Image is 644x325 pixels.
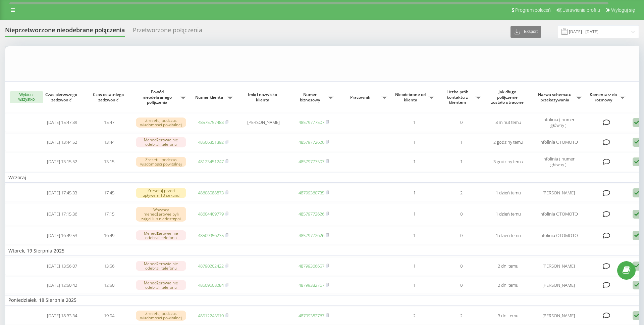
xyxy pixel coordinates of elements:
span: Numer biznesowy [293,92,328,102]
td: 2 [438,184,485,202]
td: [DATE] 13:15:52 [39,152,86,171]
td: 1 [438,133,485,151]
td: 1 [391,257,438,275]
td: 1 [391,152,438,171]
span: Imię i nazwisko klienta [242,92,284,102]
a: 48512245510 [198,313,224,319]
a: 48579777507 [299,158,324,165]
span: Liczba prób kontaktu z klientem [441,89,475,105]
div: Zresetuj podczas wiadomości powitalnej [136,157,186,167]
a: 48790202422 [198,263,224,269]
a: 48579777507 [299,119,324,125]
td: [DATE] 16:49:53 [39,227,86,244]
td: 0 [438,276,485,294]
td: [DATE] 17:45:33 [39,184,86,202]
a: 48608588873 [198,190,224,196]
div: Menedżerowie nie odebrali telefonu [136,137,186,147]
td: 13:56 [86,257,132,275]
td: [PERSON_NAME] [532,257,585,275]
a: 48799366657 [299,263,324,269]
div: Menedżerowie nie odebrali telefonu [136,280,186,290]
span: Czas pierwszego zadzwonić [44,92,80,102]
td: 2 dni temu [485,276,532,294]
span: Numer klienta [193,95,227,100]
div: Przetworzone połączenia [133,27,202,37]
td: [DATE] 12:50:42 [39,276,86,294]
a: 48799382767 [299,282,324,288]
span: Ustawienia profilu [562,7,600,13]
td: 1 dzień temu [485,203,532,225]
td: Infolinia ( numer główny ) [532,152,585,171]
td: [DATE] 13:56:07 [39,257,86,275]
td: 0 [438,113,485,132]
td: 15:47 [86,113,132,132]
td: [DATE] 18:33:34 [39,307,86,325]
div: Zresetuj podczas wiadomości powitalnej [136,311,186,321]
td: [DATE] 13:44:52 [39,133,86,151]
a: 48609608284 [198,282,224,288]
div: Zresetuj przed upływem 10 sekund [136,188,186,198]
span: Wyloguj się [611,7,635,13]
td: [PERSON_NAME] [532,184,585,202]
td: Infolinia OTOMOTO [532,227,585,244]
span: Jak długo połączenie zostało utracone [490,89,526,105]
a: 48123451247 [198,158,224,165]
td: 2 dni temu [485,257,532,275]
td: 0 [438,257,485,275]
a: 48579772626 [299,139,324,145]
td: [PERSON_NAME] [236,113,290,132]
td: 1 [391,113,438,132]
div: Wszyscy menedżerowie byli zajęci lub niedostępni [136,207,186,222]
span: Czas ostatniego zadzwonić [91,92,127,102]
td: 13:15 [86,152,132,171]
button: Wybierz wszystko [10,91,43,103]
td: [PERSON_NAME] [532,307,585,325]
td: 16:49 [86,227,132,244]
td: [PERSON_NAME] [532,276,585,294]
span: Powód nieodebranego połączenia [136,89,180,105]
span: Pracownik [340,95,381,100]
td: 1 [391,133,438,151]
a: 48579772626 [299,211,324,217]
td: 3 dni temu [485,307,532,325]
td: 2 [391,307,438,325]
span: Program poleceń [515,7,551,13]
a: 48799360735 [299,190,324,196]
td: [DATE] 17:15:36 [39,203,86,225]
span: Nieodebrane od klienta [394,92,428,102]
span: Komentarz do rozmowy [589,92,620,102]
td: 1 [391,203,438,225]
td: 1 [391,276,438,294]
td: 0 [438,203,485,225]
button: Eksport [511,26,541,38]
a: 48799382767 [299,313,324,319]
td: 1 [438,152,485,171]
a: 48575757483 [198,119,224,125]
td: 2 godziny temu [485,133,532,151]
td: 1 dzień temu [485,184,532,202]
td: Infolinia OTOMOTO [532,203,585,225]
div: Menedżerowie nie odebrali telefonu [136,230,186,240]
td: 8 minut temu [485,113,532,132]
td: 2 [438,307,485,325]
td: 13:44 [86,133,132,151]
td: 17:45 [86,184,132,202]
a: 48509956235 [198,232,224,238]
td: 12:50 [86,276,132,294]
a: 48579772626 [299,232,324,238]
td: 17:15 [86,203,132,225]
td: Infolinia ( numer główny ) [532,113,585,132]
div: Nieprzetworzone nieodebrane połączenia [5,27,125,37]
td: [DATE] 15:47:39 [39,113,86,132]
td: 1 dzień temu [485,227,532,244]
td: 19:04 [86,307,132,325]
a: 48506351392 [198,139,224,145]
div: Menedżerowie nie odebrali telefonu [136,261,186,271]
div: Zresetuj podczas wiadomości powitalnej [136,118,186,128]
td: 0 [438,227,485,244]
a: 48604409779 [198,211,224,217]
td: 3 godziny temu [485,152,532,171]
td: Infolinia OTOMOTO [532,133,585,151]
span: Nazwa schematu przekazywania [535,92,576,102]
td: 1 [391,184,438,202]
